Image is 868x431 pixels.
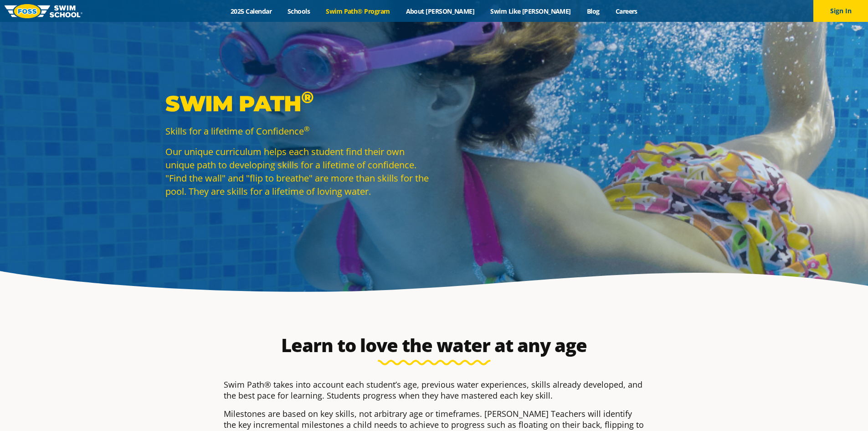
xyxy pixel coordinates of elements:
p: Swim Path [165,90,430,117]
a: Schools [280,7,318,16]
a: Careers [607,7,645,16]
p: Swim Path® takes into account each student’s age, previous water experiences, skills already deve... [224,379,645,401]
a: Swim Path® Program [318,7,398,16]
p: Our unique curriculum helps each student find their own unique path to developing skills for a li... [165,145,430,198]
img: FOSS Swim School Logo [5,4,82,18]
a: Blog [579,7,607,16]
a: Swim Like [PERSON_NAME] [483,7,579,16]
a: 2025 Calendar [223,7,280,16]
a: About [PERSON_NAME] [398,7,483,16]
p: Skills for a lifetime of Confidence [165,125,430,138]
sup: ® [304,124,309,133]
sup: ® [301,87,313,107]
h2: Learn to love the water at any age [219,334,649,356]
